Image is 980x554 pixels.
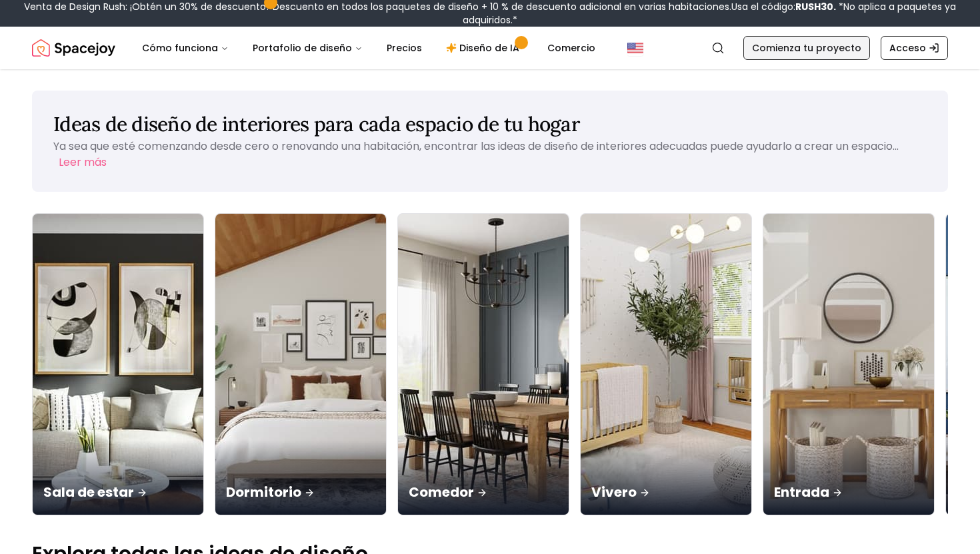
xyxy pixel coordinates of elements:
[763,214,934,515] img: Entrada
[33,214,203,515] img: Sala de estar
[32,35,115,61] img: Logotipo de Spacejoy
[774,483,829,501] font: Entrada
[881,36,948,60] a: Acceso
[142,41,218,55] font: Cómo funciona
[435,35,534,61] a: Diseño de IA
[743,36,870,60] a: Comienza tu proyecto
[581,214,751,515] img: Vivero
[253,41,352,55] font: Portafolio de diseño
[627,40,643,56] img: Estados Unidos
[43,483,134,501] font: Sala de estar
[59,154,107,170] font: Leer más
[889,41,926,55] font: Acceso
[131,35,239,61] button: Cómo funciona
[376,35,433,61] a: Precios
[591,483,637,501] font: Vivero
[32,213,204,515] a: Sala de estarSala de estar
[242,35,373,61] button: Portafolio de diseño
[397,213,569,515] a: ComedorComedor
[215,213,387,515] a: DormitorioDormitorio
[398,214,569,515] img: Comedor
[131,35,606,61] nav: Principal
[226,483,301,501] font: Dormitorio
[763,213,935,515] a: EntradaEntrada
[459,41,519,55] font: Diseño de IA
[32,27,948,69] nav: Global
[215,214,386,515] img: Dormitorio
[59,154,107,170] button: Leer más
[580,213,752,515] a: ViveroVivero
[387,41,422,55] font: Precios
[409,483,474,501] font: Comedor
[53,138,899,154] font: Ya sea que esté comenzando desde cero o renovando una habitación, encontrar las ideas de diseño d...
[547,41,595,55] font: Comercio
[53,111,579,137] font: Ideas de diseño de interiores para cada espacio de tu hogar
[752,41,861,55] font: Comienza tu proyecto
[537,35,606,61] a: Comercio
[32,35,115,61] a: Alegría espacial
